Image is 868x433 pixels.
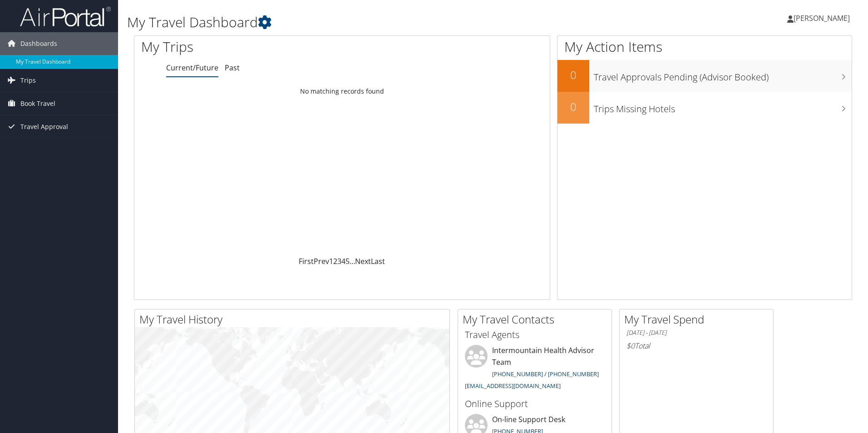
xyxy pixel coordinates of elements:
a: Past [225,63,240,73]
h6: [DATE] - [DATE] [626,328,766,337]
a: Current/Future [166,63,218,73]
h2: 0 [557,67,589,83]
a: Next [355,256,371,266]
h2: My Travel Spend [624,312,773,327]
img: airportal-logo.png [20,6,111,27]
h3: Trips Missing Hotels [594,98,852,115]
h2: My Travel History [139,312,449,327]
h1: My Trips [141,37,370,56]
h2: 0 [557,99,589,114]
span: Trips [20,69,36,92]
h2: My Travel Contacts [463,312,612,327]
h3: Travel Approvals Pending (Advisor Booked) [594,66,852,84]
h3: Travel Agents [465,328,605,341]
h1: My Travel Dashboard [127,13,615,32]
span: Dashboards [20,32,57,55]
h3: Online Support [465,398,605,410]
li: Intermountain Health Advisor Team [460,345,609,393]
a: [PERSON_NAME] [787,5,859,32]
a: 3 [337,256,341,266]
a: 1 [329,256,333,266]
a: 4 [341,256,345,266]
span: [PERSON_NAME] [794,13,850,23]
span: Travel Approval [20,115,68,138]
h6: Total [626,341,766,351]
a: 2 [333,256,337,266]
span: $0 [626,341,635,351]
a: Prev [314,256,329,266]
a: First [299,256,314,266]
span: Book Travel [20,92,55,115]
a: Last [371,256,385,266]
a: [PHONE_NUMBER] / [PHONE_NUMBER] [492,370,599,378]
h1: My Action Items [557,37,852,56]
span: … [350,256,355,266]
a: [EMAIL_ADDRESS][DOMAIN_NAME] [465,382,561,390]
a: 5 [345,256,350,266]
a: 0Trips Missing Hotels [557,92,852,124]
td: No matching records found [134,83,550,100]
a: 0Travel Approvals Pending (Advisor Booked) [557,60,852,92]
